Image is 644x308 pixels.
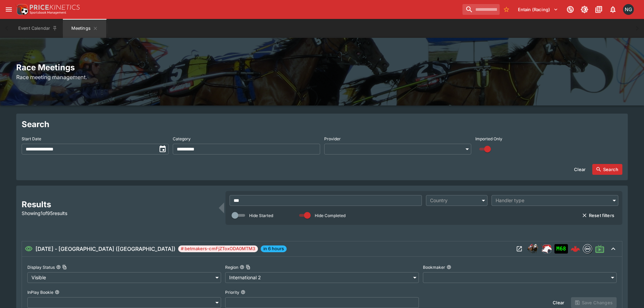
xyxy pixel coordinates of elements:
[583,244,592,254] div: betmakers
[315,213,345,218] p: Hide Completed
[15,3,28,16] img: PriceKinetics Logo
[541,243,552,254] div: ParallelRacing Handler
[324,136,341,142] p: Provider
[173,136,191,142] p: Category
[240,265,244,269] button: RegionCopy To Clipboard
[447,265,451,269] button: Bookmaker
[14,19,62,38] button: Event Calendar
[63,19,106,38] button: Meetings
[16,73,628,81] h6: Race meeting management.
[496,197,607,204] div: Handler type
[22,199,215,210] h2: Results
[527,243,538,254] img: horse_racing.png
[607,3,619,16] button: Notifications
[249,213,273,218] p: Hide Started
[22,210,215,217] p: Showing 1 of 95 results
[30,5,80,10] img: PriceKinetics
[27,264,55,270] p: Display Status
[225,272,419,283] div: International 2
[55,290,59,294] button: InPlay Bookie
[30,11,66,14] img: Sportsbook Management
[564,3,576,16] button: Connected to PK
[541,243,552,254] img: racing.png
[35,245,175,253] h6: [DATE] - [GEOGRAPHIC_DATA] ([GEOGRAPHIC_DATA])
[593,3,605,16] button: Documentation
[475,136,502,142] p: Imported Only
[501,4,512,15] button: No Bookmarks
[571,244,580,254] img: logo-cerberus--red.svg
[514,243,525,254] button: Open Meeting
[583,244,592,253] img: betmakers.png
[56,265,61,269] button: Display StatusCopy To Clipboard
[549,297,568,308] button: Clear
[241,290,245,294] button: Priority
[623,4,634,15] div: Nick Goss
[157,143,169,155] button: toggle date time picker
[527,243,538,254] div: horse_racing
[3,3,15,16] button: open drawer
[578,3,591,16] button: Toggle light/dark mode
[246,265,251,269] button: Copy To Clipboard
[25,245,33,253] svg: Visible
[578,210,618,221] button: Reset filters
[225,264,238,270] p: Region
[514,4,562,15] button: Select Tenant
[22,119,622,129] h2: Search
[462,4,500,15] input: search
[27,272,221,283] div: Visible
[16,62,628,73] h2: Race Meetings
[570,164,590,175] button: Clear
[225,289,239,295] p: Priority
[621,2,636,17] button: Nick Goss
[178,245,258,252] span: # betmakers-cmFjZToxODA0MTM3
[430,197,477,204] div: Country
[62,265,67,269] button: Copy To Clipboard
[27,289,53,295] p: InPlay Bookie
[423,264,445,270] p: Bookmaker
[22,136,41,142] p: Start Date
[595,244,604,254] svg: Live
[592,164,622,175] button: Search
[554,244,568,254] div: Imported to Jetbet as UNCONFIRMED
[261,245,287,252] span: in 6 hours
